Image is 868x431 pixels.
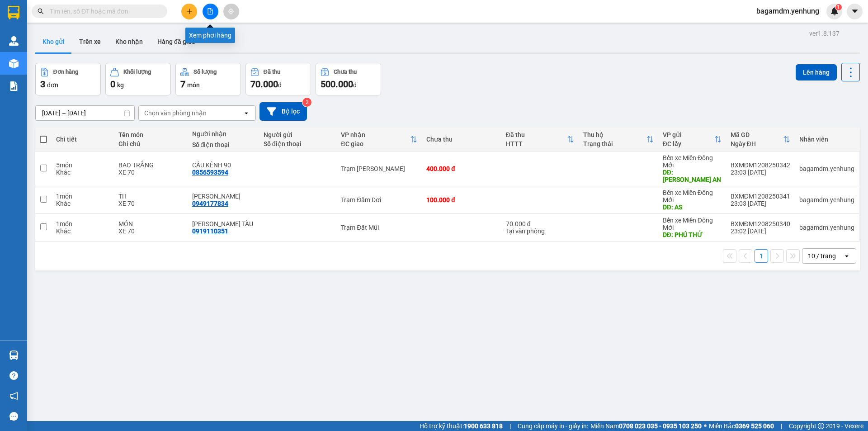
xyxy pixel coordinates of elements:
div: Khác [56,227,109,235]
img: warehouse-icon [9,36,19,46]
button: aim [223,4,239,19]
span: | [781,421,782,431]
button: file-add [203,4,218,19]
button: Đơn hàng3đơn [35,63,101,95]
div: XE 70 [118,200,183,207]
span: kg [117,81,124,89]
div: Người gửi [264,131,332,138]
strong: 0708 023 035 - 0935 103 250 [619,422,702,430]
div: Chọn văn phòng nhận [144,109,207,118]
span: đơn [47,81,58,89]
img: logo-vxr [8,6,19,19]
div: Bến xe Miền Đông Mới [663,217,722,231]
div: 5 món [56,161,109,169]
span: Hỗ trợ kỹ thuật: [420,421,503,431]
button: Bộ lọc [259,102,307,121]
div: HOÀNG PHÚC [192,193,255,200]
div: Số lượng [193,69,217,75]
div: Tên món [118,131,183,138]
div: CẦU GẠCH TÀU [192,220,255,227]
div: MÓN [118,220,183,227]
button: caret-down [847,4,863,19]
th: Toggle SortBy [579,128,658,152]
div: Trạng thái [583,140,646,147]
div: 70.000 đ [506,220,574,227]
div: Bến xe Miền Đông Mới [663,154,722,169]
th: Toggle SortBy [658,128,726,152]
div: Trạm Đất Mũi [341,224,417,231]
span: Miền Bắc [709,421,774,431]
span: Cung cấp máy in - giấy in: [518,421,588,431]
img: icon-new-feature [830,7,839,15]
span: file-add [207,8,213,14]
button: Đã thu70.000đ [245,63,311,95]
strong: 1900 633 818 [464,422,503,430]
button: Chưa thu500.000đ [316,63,381,95]
div: Ngày ĐH [731,140,783,147]
div: ĐC giao [341,140,410,147]
div: Chưa thu [426,136,497,143]
div: 0856593594 [192,169,228,176]
div: BAO TRẮNG [118,161,183,169]
img: solution-icon [9,81,19,91]
div: Số điện thoại [192,141,255,148]
div: XE 70 [118,169,183,176]
div: Chi tiết [56,136,109,143]
button: plus [181,4,197,19]
div: Mã GD [731,131,783,138]
span: aim [228,8,234,14]
th: Toggle SortBy [501,128,579,152]
div: 400.000 đ [426,165,497,172]
img: warehouse-icon [9,350,19,360]
div: Ghi chú [118,140,183,147]
button: Hàng đã giao [150,31,203,52]
div: bagamdm.yenhung [799,165,854,172]
span: search [38,8,44,14]
div: Thu hộ [583,131,646,138]
div: bagamdm.yenhung [799,196,854,204]
div: ver 1.8.137 [809,28,840,38]
div: Đơn hàng [53,69,78,75]
span: 1 [837,4,840,10]
div: 0919110351 [192,227,228,235]
span: 0 [110,79,115,90]
div: 23:02 [DATE] [731,227,790,235]
span: bagamdm.yenhung [749,5,826,17]
div: Khối lượng [123,69,151,75]
button: Trên xe [72,31,108,52]
th: Toggle SortBy [726,128,795,152]
img: warehouse-icon [9,59,19,68]
strong: 0369 525 060 [735,422,774,430]
div: 0949177834 [192,200,228,207]
div: BXMĐM1208250340 [731,220,790,227]
button: 1 [755,249,768,263]
div: CẦU KÊNH 90 [192,161,255,169]
div: Bến xe Miền Đông Mới [663,189,722,204]
div: XE 70 [118,227,183,235]
div: DĐ: AS [663,204,722,211]
span: 7 [180,79,185,90]
input: Tìm tên, số ĐT hoặc mã đơn [50,6,156,16]
div: Chưa thu [334,69,357,75]
span: 500.000 [321,79,353,90]
span: message [9,412,18,421]
div: 23:03 [DATE] [731,200,790,207]
button: Khối lượng0kg [105,63,171,95]
div: Số điện thoại [264,140,332,147]
div: VP gửi [663,131,714,138]
sup: 1 [835,4,842,10]
div: 23:03 [DATE] [731,169,790,176]
span: 3 [40,79,45,90]
div: Nhân viên [799,136,854,143]
div: DĐ: THUẬN AN [663,169,722,183]
span: đ [278,81,282,89]
div: Tại văn phòng [506,227,574,235]
span: ⚪️ [704,424,707,428]
div: ĐC lấy [663,140,714,147]
div: Trạm [PERSON_NAME] [341,165,417,172]
div: BXMĐM1208250341 [731,193,790,200]
span: plus [186,8,193,14]
div: Xem phơi hàng [185,28,235,43]
button: Kho nhận [108,31,150,52]
button: Lên hàng [796,64,837,81]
